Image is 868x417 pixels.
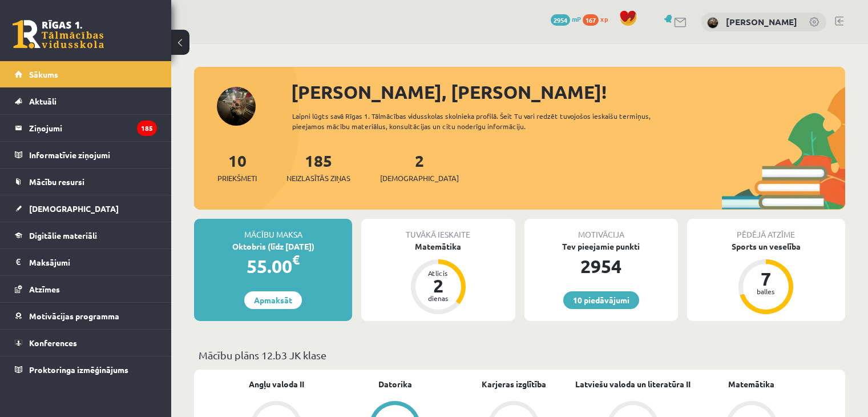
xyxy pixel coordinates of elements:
a: Mācību resursi [15,169,157,195]
span: [DEMOGRAPHIC_DATA] [29,203,119,214]
span: [DEMOGRAPHIC_DATA] [380,173,459,184]
a: Matemātika Atlicis 2 dienas [361,240,515,316]
div: Tuvākā ieskaite [361,219,515,240]
a: Sports un veselība 7 balles [687,240,845,316]
a: Angļu valoda II [249,378,304,390]
div: Atlicis [421,270,455,276]
a: Datorika [378,378,412,390]
a: Sākums [15,61,157,87]
legend: Informatīvie ziņojumi [29,142,157,168]
a: Konferences [15,330,157,356]
legend: Ziņojumi [29,115,157,141]
div: Tev pieejamie punkti [524,240,678,252]
span: Motivācijas programma [29,311,119,321]
span: Digitālie materiāli [29,230,97,240]
a: 2[DEMOGRAPHIC_DATA] [380,150,459,184]
a: Latviešu valoda un literatūra II [575,378,691,390]
a: Atzīmes [15,276,157,302]
div: 55.00 [194,252,352,280]
span: € [292,251,300,268]
a: Informatīvie ziņojumi [15,142,157,168]
span: Atzīmes [29,284,60,294]
div: Motivācija [524,219,678,240]
span: xp [600,14,608,23]
span: Neizlasītās ziņas [286,173,350,184]
div: Oktobris (līdz [DATE]) [194,240,352,252]
a: Proktoringa izmēģinājums [15,356,157,383]
span: Mācību resursi [29,177,84,187]
a: Motivācijas programma [15,303,157,329]
span: 167 [583,14,599,26]
i: 185 [137,121,157,136]
a: Karjeras izglītība [482,378,546,390]
a: 185Neizlasītās ziņas [286,150,350,184]
div: 2 [421,276,455,295]
span: Sākums [29,69,58,79]
a: Rīgas 1. Tālmācības vidusskola [13,20,104,49]
div: 2954 [524,252,678,280]
a: 2954 mP [551,14,581,23]
div: Pēdējā atzīme [687,219,845,240]
a: Digitālie materiāli [15,222,157,248]
div: Matemātika [361,240,515,252]
span: Aktuāli [29,96,56,106]
a: 167 xp [583,14,613,23]
div: Laipni lūgts savā Rīgas 1. Tālmācības vidusskolas skolnieka profilā. Šeit Tu vari redzēt tuvojošo... [292,111,683,131]
a: Matemātika [728,378,774,390]
span: mP [572,14,581,23]
span: Priekšmeti [217,173,257,184]
p: Mācību plāns 12.b3 JK klase [199,347,841,363]
a: Ziņojumi185 [15,115,157,141]
span: Proktoringa izmēģinājums [29,364,128,375]
a: [DEMOGRAPHIC_DATA] [15,195,157,222]
span: 2954 [551,14,570,26]
a: 10 piedāvājumi [563,291,639,309]
a: Apmaksāt [244,291,302,309]
legend: Maksājumi [29,249,157,275]
span: Konferences [29,338,77,348]
div: dienas [421,295,455,302]
a: [PERSON_NAME] [726,16,797,27]
div: 7 [749,270,783,288]
div: balles [749,288,783,295]
a: Aktuāli [15,88,157,114]
div: Mācību maksa [194,219,352,240]
div: Sports un veselība [687,240,845,252]
img: Diāna Janeta Snahovska [707,17,718,29]
a: Maksājumi [15,249,157,275]
a: 10Priekšmeti [217,150,257,184]
div: [PERSON_NAME], [PERSON_NAME]! [291,78,845,106]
